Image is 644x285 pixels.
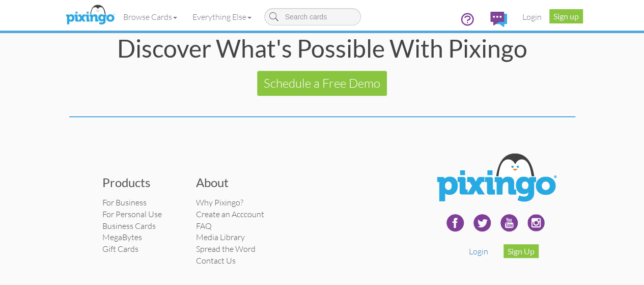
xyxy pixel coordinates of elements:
[523,210,549,236] img: instagram.svg
[185,4,259,30] a: Everything Else
[196,244,256,254] a: Spread the Word
[102,244,138,254] a: Gift Cards
[442,210,468,236] img: facebook-240.png
[490,12,507,27] img: comments.svg
[196,232,245,242] a: Media Library
[469,210,495,236] img: twitter-240.png
[196,209,264,219] a: Create an Acccount
[469,246,488,256] a: Login
[116,4,185,30] a: Browse Cards
[503,244,539,258] a: Sign Up
[257,71,387,95] a: Schedule a Free Demo
[496,210,522,236] img: youtube-240.png
[69,36,575,61] div: Discover What's Possible With Pixingo
[196,255,236,266] a: Contact Us
[102,197,147,208] a: For Business
[102,176,181,189] h3: Products
[430,148,562,211] img: Pixingo Logo
[102,209,162,219] a: For Personal Use
[63,3,117,28] img: pixingo logo
[264,8,361,25] input: Search cards
[643,284,644,285] iframe: Chat
[102,221,156,231] a: Business Cards
[196,176,274,189] h3: About
[549,9,583,23] a: Sign up
[515,4,549,30] a: Login
[102,232,142,242] a: MegaBytes
[196,197,243,208] a: Why Pixingo?
[196,221,212,231] a: FAQ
